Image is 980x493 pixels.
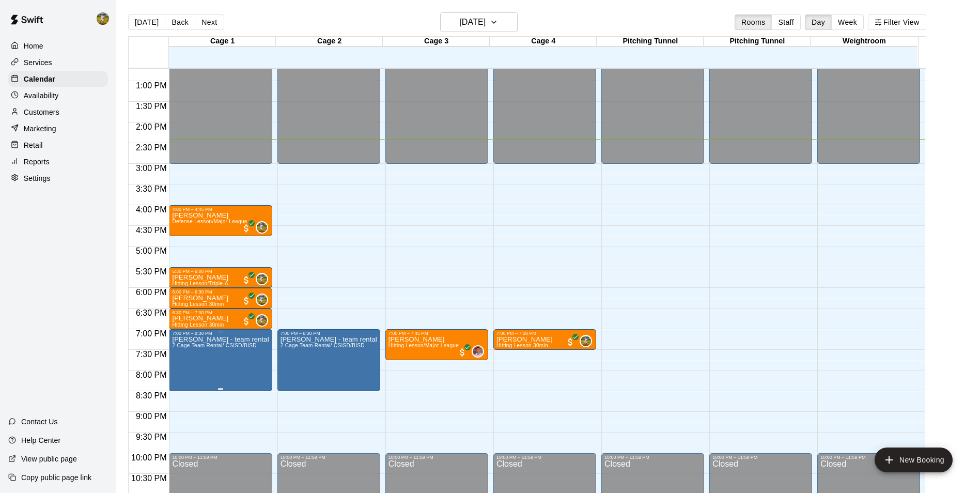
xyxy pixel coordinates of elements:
button: Back [165,14,195,30]
span: 2 Cage Team Rental/ CSISD/BISD [281,343,365,348]
p: Services [24,57,52,68]
img: Jhonny Montoya [257,295,267,305]
a: Reports [8,154,108,170]
span: 2 Cage Team Rental/ CSISD/BISD [172,343,256,348]
span: Jhonny Montoya [260,314,268,327]
p: Marketing [24,124,56,134]
span: 8:00 PM [133,371,169,379]
span: All customers have paid [241,316,252,327]
h6: [DATE] [459,15,486,29]
p: Copy public page link [21,472,91,483]
span: Jhonny Montoya [260,221,268,234]
div: 7:00 PM – 8:30 PM: Javier Marez - team rental Mafia Baseball [169,329,272,391]
span: Defense Lesson/Major League [172,219,247,224]
div: 7:00 PM – 7:30 PM [496,331,593,336]
span: 10:00 PM [129,453,169,462]
div: Jhonny Montoya [256,314,268,327]
div: 7:00 PM – 7:30 PM: James Nisbet [493,329,596,350]
button: Rooms [735,14,772,30]
span: 4:30 PM [133,226,169,235]
span: 3:30 PM [133,184,169,193]
div: Availability [8,88,108,103]
span: All customers have paid [241,296,252,306]
span: 7:00 PM [133,329,169,338]
span: 1:30 PM [133,102,169,111]
button: [DATE] [440,12,518,32]
span: 10:30 PM [129,474,169,483]
img: Jhonny Montoya [257,274,267,284]
span: 8:30 PM [133,391,169,400]
p: Home [24,41,43,51]
span: 2:30 PM [133,143,169,152]
span: All customers have paid [241,275,252,285]
a: Home [8,38,108,54]
span: Jhonny Montoya [260,273,268,285]
div: Cage 2 [276,37,383,47]
span: All customers have paid [565,337,575,347]
div: Jon Teeter [472,345,484,358]
p: Reports [24,157,50,167]
span: Hitting Lesson 30min [172,301,224,307]
span: 7:30 PM [133,350,169,359]
button: Next [195,14,224,30]
img: Jhonny Montoya [581,336,591,346]
span: 1:00 PM [133,81,169,90]
div: Jhonny Montoya [580,335,592,347]
p: Help Center [21,435,60,445]
div: 10:00 PM – 11:59 PM [712,455,809,460]
span: 9:00 PM [133,412,169,421]
p: Settings [24,173,51,183]
div: 10:00 PM – 11:59 PM [604,455,701,460]
div: 6:00 PM – 6:30 PM [172,289,269,295]
button: Week [831,14,864,30]
p: Customers [24,107,59,117]
a: Calendar [8,71,108,87]
a: Services [8,55,108,70]
div: 7:00 PM – 7:45 PM: Deacon Hammond [385,329,488,360]
span: 3:00 PM [133,164,169,173]
div: 6:30 PM – 7:00 PM: James Nisbet [169,309,272,329]
span: Jhonny Montoya [260,294,268,306]
button: Staff [771,14,801,30]
p: Contact Us [21,417,58,427]
img: Jhonny Montoya [257,222,267,233]
div: Cage 1 [169,37,276,47]
div: Cage 3 [383,37,490,47]
div: 7:00 PM – 8:30 PM [172,331,269,336]
span: Hitting Lesson 30min [172,322,224,328]
span: Jon Teeter [476,345,484,358]
div: 4:00 PM – 4:45 PM [172,207,269,212]
span: 4:00 PM [133,205,169,214]
div: Pitching Tunnel [704,37,811,47]
span: 6:00 PM [133,288,169,297]
span: 5:30 PM [133,267,169,276]
div: 5:30 PM – 6:00 PM: Weston Foster [169,267,272,288]
p: Retail [24,140,43,150]
span: 2:00 PM [133,122,169,131]
div: Customers [8,104,108,120]
div: 6:00 PM – 6:30 PM: James Nisbet [169,288,272,309]
div: Jhonny Montoya [256,294,268,306]
span: Hitting Lesson/Triple-A [172,281,228,286]
div: 7:00 PM – 8:30 PM [281,331,377,336]
span: Hitting Lesson/Major League [388,343,459,348]
a: Settings [8,171,108,186]
a: Retail [8,137,108,153]
a: Marketing [8,121,108,136]
span: All customers have paid [241,223,252,234]
p: View public page [21,454,77,464]
div: Jhonny Montoya [95,8,116,29]
div: Weightroom [811,37,917,47]
div: 10:00 PM – 11:59 PM [820,455,917,460]
div: 7:00 PM – 7:45 PM [388,331,485,336]
div: Jhonny Montoya [256,273,268,285]
img: Jhonny Montoya [257,315,267,326]
button: [DATE] [128,14,165,30]
div: 10:00 PM – 11:59 PM [281,455,377,460]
